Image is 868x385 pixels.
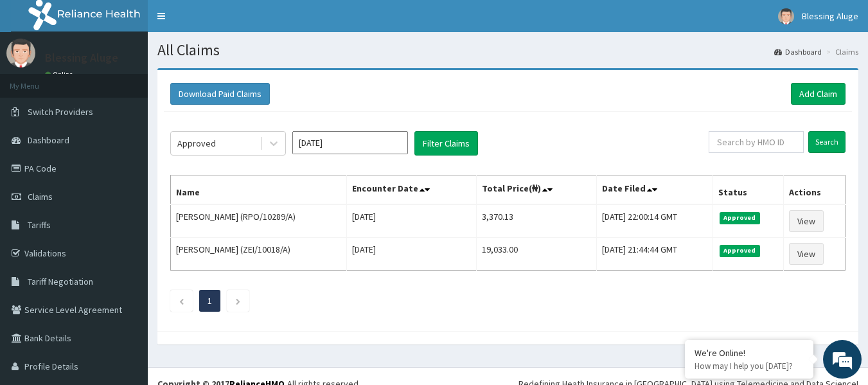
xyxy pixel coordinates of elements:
input: Search [808,131,846,153]
a: View [789,210,824,232]
span: Dashboard [28,134,69,146]
span: Tariffs [28,219,51,231]
td: 3,370.13 [477,204,597,238]
a: Next page [235,295,241,307]
th: Total Price(₦) [477,175,597,205]
a: Previous page [179,295,184,307]
td: [DATE] [346,204,476,238]
button: Filter Claims [414,131,478,156]
span: Tariff Negotiation [28,276,93,287]
td: [PERSON_NAME] (RPO/10289/A) [171,204,347,238]
th: Status [713,175,784,205]
h1: All Claims [157,42,858,58]
span: Approved [720,212,760,224]
button: Download Paid Claims [170,83,270,105]
th: Encounter Date [346,175,476,205]
li: Claims [823,46,858,57]
th: Date Filed [597,175,713,205]
p: Blessing Aluge [45,52,118,64]
th: Name [171,175,347,205]
div: Approved [177,137,216,150]
span: Claims [28,191,53,202]
a: Dashboard [774,46,822,57]
span: Blessing Aluge [802,10,858,22]
span: Switch Providers [28,106,93,118]
input: Select Month and Year [292,131,408,154]
a: Page 1 is your current page [208,295,212,307]
td: [PERSON_NAME] (ZEI/10018/A) [171,238,347,271]
td: [DATE] 21:44:44 GMT [597,238,713,271]
th: Actions [784,175,846,205]
a: Online [45,70,76,79]
td: [DATE] [346,238,476,271]
td: 19,033.00 [477,238,597,271]
img: User Image [6,39,35,67]
td: [DATE] 22:00:14 GMT [597,204,713,238]
a: View [789,243,824,265]
div: We're Online! [695,347,804,359]
input: Search by HMO ID [709,131,804,153]
img: User Image [778,8,794,24]
p: How may I help you today? [695,361,804,372]
span: Approved [720,245,760,256]
a: Add Claim [791,83,846,105]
